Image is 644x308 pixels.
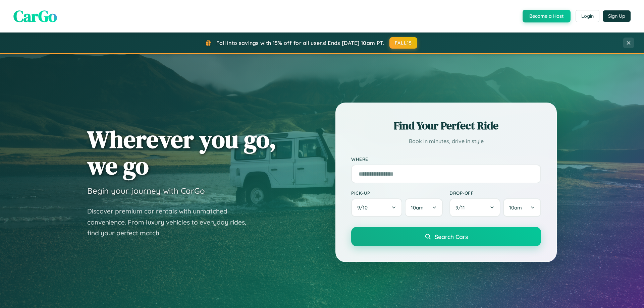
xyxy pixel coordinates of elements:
[351,227,541,246] button: Search Cars
[351,198,402,217] button: 9/10
[405,198,443,217] button: 10am
[603,10,631,22] button: Sign Up
[449,190,541,196] label: Drop-off
[87,126,276,179] h1: Wherever you go, we go
[351,156,541,162] label: Where
[455,204,468,211] span: 9 / 11
[357,204,371,211] span: 9 / 10
[509,204,522,211] span: 10am
[87,186,205,196] h3: Begin your journey with CarGo
[351,136,541,146] p: Book in minutes, drive in style
[411,204,424,211] span: 10am
[576,10,599,22] button: Login
[87,206,255,239] p: Discover premium car rentals with unmatched convenience. From luxury vehicles to everyday rides, ...
[216,40,384,46] span: Fall into savings with 15% off for all users! Ends [DATE] 10am PT.
[351,190,443,196] label: Pick-up
[351,118,541,133] h2: Find Your Perfect Ride
[449,198,500,217] button: 9/11
[503,198,541,217] button: 10am
[435,233,468,240] span: Search Cars
[523,10,571,22] button: Become a Host
[389,37,418,49] button: FALL15
[13,5,57,27] span: CarGo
